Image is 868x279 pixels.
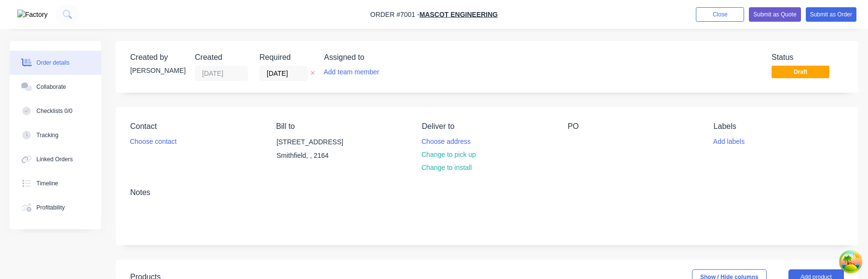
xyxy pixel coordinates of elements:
button: Change to pick up [417,148,481,161]
div: Bill to [276,122,406,131]
a: Mascot Engineering [420,11,498,18]
div: Contact [130,122,260,131]
button: Submit as Quote [749,7,800,22]
div: Notes [130,188,844,197]
button: Checklists 0/0 [10,99,101,123]
button: Close [696,7,744,22]
div: Deliver to [422,122,552,131]
div: Labels [714,122,844,131]
div: [PERSON_NAME] [130,66,183,76]
div: Assigned to [324,53,420,62]
button: Choose address [417,135,476,148]
div: Linked Orders [37,155,73,164]
button: Change to install [417,161,477,174]
button: Open Tanstack query devtools [841,252,860,271]
button: Profitability [10,195,101,220]
button: Timeline [10,171,101,195]
div: Profitability [37,203,65,212]
button: Collaborate [10,75,101,99]
button: Submit as Order [806,7,856,22]
div: Created by [130,53,183,62]
button: Add team member [324,66,384,79]
button: Order details [10,51,101,75]
span: Order #7001 - [370,11,420,18]
div: Timeline [37,179,58,188]
button: Choose contact [125,135,182,148]
button: Add labels [708,135,749,148]
span: Draft [772,66,829,78]
div: Order details [37,58,70,67]
img: Factory [17,10,48,20]
button: Tracking [10,123,101,147]
div: [STREET_ADDRESS]Smithfield, , 2164 [268,135,365,166]
div: PO [568,122,698,131]
button: Add team member [319,66,384,79]
button: Linked Orders [10,147,101,171]
div: Created [195,53,248,62]
div: Checklists 0/0 [37,107,73,115]
div: Smithfield, , 2164 [276,149,356,162]
div: [STREET_ADDRESS] [276,135,356,149]
div: Collaborate [37,83,66,91]
div: Tracking [37,131,59,139]
div: Status [772,53,844,62]
div: Required [259,53,312,62]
